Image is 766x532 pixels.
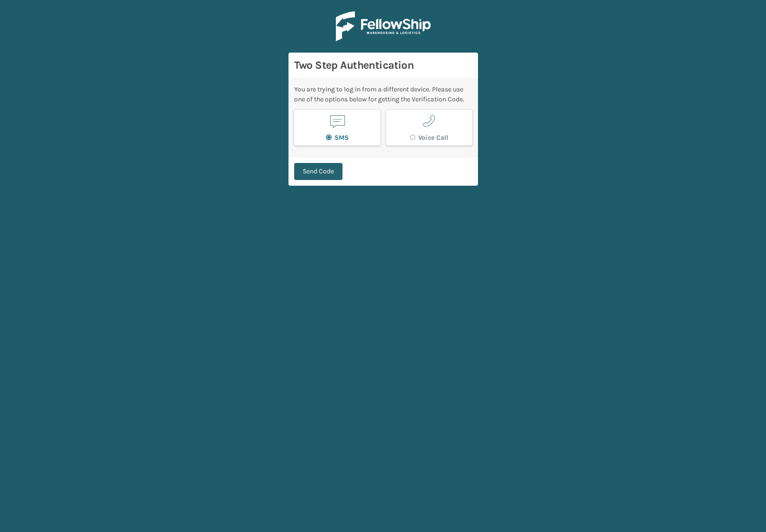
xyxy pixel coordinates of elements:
[410,134,448,142] label: Voice Call
[336,11,431,41] img: Logo
[294,58,472,72] h3: Two Step Authentication
[294,84,472,104] div: You are trying to log in from a different device. Please use one of the options below for getting...
[326,134,349,142] label: SMS
[294,163,342,180] button: Send Code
